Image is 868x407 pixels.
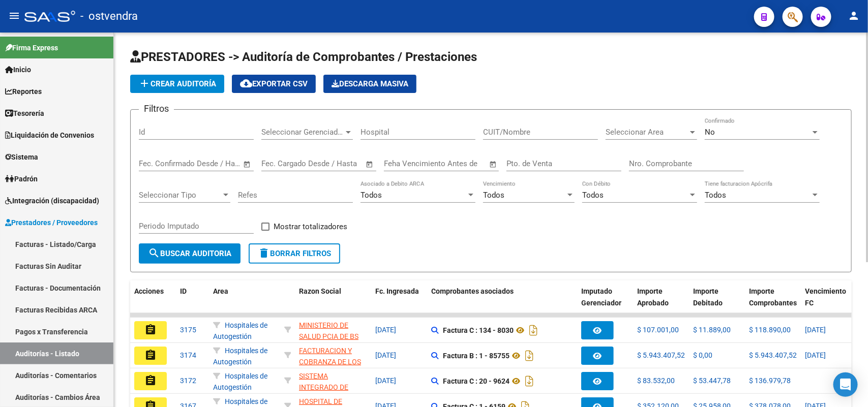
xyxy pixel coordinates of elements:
datatable-header-cell: Acciones [130,280,176,325]
span: Todos [582,191,604,200]
span: Fc. Ingresada [375,287,419,295]
span: Hospitales de Autogestión [213,347,267,366]
span: Seleccionar Gerenciador [261,128,344,137]
datatable-header-cell: Importe Aprobado [633,280,689,325]
mat-icon: search [148,247,160,259]
i: Descargar documento [523,373,536,389]
span: PRESTADORES -> Auditoría de Comprobantes / Prestaciones [130,50,477,64]
strong: Factura B : 1 - 85755 [443,352,510,360]
span: Vencimiento FC [805,287,846,307]
span: 3175 [180,326,196,334]
button: Borrar Filtros [249,243,340,264]
datatable-header-cell: Importe Comprobantes [745,280,801,325]
span: Todos [705,191,726,200]
span: [DATE] [805,351,826,359]
span: $ 53.447,78 [693,377,731,385]
span: Borrar Filtros [258,249,331,258]
span: Importe Debitado [693,287,723,307]
span: Hospitales de Autogestión [213,372,267,392]
span: Acciones [134,287,164,295]
input: Fecha inicio [139,159,180,168]
button: Crear Auditoría [130,75,224,93]
span: Razon Social [299,287,341,295]
span: Todos [483,191,504,200]
mat-icon: add [138,77,151,89]
datatable-header-cell: Comprobantes asociados [427,280,577,325]
span: Exportar CSV [240,79,308,88]
h3: Filtros [139,102,174,116]
datatable-header-cell: Razon Social [295,280,371,325]
span: Tesorería [5,108,44,119]
span: Area [213,287,228,295]
span: [DATE] [375,326,396,334]
span: $ 118.890,00 [749,326,791,334]
span: $ 107.001,00 [637,326,679,334]
span: Comprobantes asociados [431,287,514,295]
span: Liquidación de Convenios [5,130,94,141]
button: Open calendar [364,159,376,170]
span: Buscar Auditoria [148,249,231,258]
input: Fecha inicio [261,159,303,168]
span: Hospitales de Autogestión [213,321,267,341]
span: [DATE] [375,377,396,385]
span: Reportes [5,86,42,97]
span: ID [180,287,187,295]
mat-icon: assignment [144,349,157,361]
span: FACTURACION Y COBRANZA DE LOS EFECTORES PUBLICOS S.E. [299,347,361,389]
button: Open calendar [488,159,499,170]
span: $ 136.979,78 [749,377,791,385]
button: Open calendar [242,159,253,170]
span: Importe Comprobantes [749,287,797,307]
i: Descargar documento [527,322,540,338]
span: SISTEMA INTEGRADO DE SALUD PUBLICA [299,372,351,403]
span: Importe Aprobado [637,287,669,307]
i: Descargar documento [523,348,536,364]
span: Crear Auditoría [138,79,216,88]
mat-icon: person [848,10,860,22]
datatable-header-cell: Imputado Gerenciador [577,280,633,325]
button: Exportar CSV [232,75,316,93]
mat-icon: assignment [144,374,157,387]
button: Buscar Auditoria [139,243,241,264]
span: Descarga Masiva [332,79,408,88]
span: Inicio [5,64,31,75]
span: 3174 [180,351,196,359]
span: Seleccionar Area [606,128,688,137]
span: Seleccionar Tipo [139,191,221,200]
span: Mostrar totalizadores [274,221,347,233]
span: $ 5.943.407,52 [749,351,797,359]
span: Firma Express [5,42,58,53]
datatable-header-cell: Importe Debitado [689,280,745,325]
span: Padrón [5,173,38,184]
mat-icon: delete [258,247,270,259]
span: No [705,128,715,137]
div: - 30642532932 [299,370,367,392]
button: Descarga Masiva [323,75,416,93]
datatable-header-cell: Area [209,280,280,325]
div: - 30626983398 [299,320,367,341]
span: [DATE] [805,326,826,334]
mat-icon: assignment [144,324,157,336]
input: Fecha fin [312,159,361,168]
span: Sistema [5,151,38,163]
span: Prestadores / Proveedores [5,217,98,228]
span: Integración (discapacidad) [5,195,99,206]
span: $ 5.943.407,52 [637,351,685,359]
span: - ostvendra [80,5,138,27]
app-download-masive: Descarga masiva de comprobantes (adjuntos) [323,75,416,93]
mat-icon: cloud_download [240,77,252,89]
input: Fecha fin [189,159,238,168]
mat-icon: menu [8,10,20,22]
div: - 30715497456 [299,345,367,366]
span: $ 83.532,00 [637,377,675,385]
datatable-header-cell: Vencimiento FC [801,280,857,325]
span: 3172 [180,377,196,385]
span: MINISTERIO DE SALUD PCIA DE BS AS O. P. [299,321,358,353]
span: Todos [361,191,382,200]
span: Imputado Gerenciador [581,287,621,307]
span: $ 0,00 [693,351,712,359]
datatable-header-cell: ID [176,280,209,325]
strong: Factura C : 134 - 8030 [443,326,514,334]
div: Open Intercom Messenger [833,372,858,397]
span: $ 11.889,00 [693,326,731,334]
